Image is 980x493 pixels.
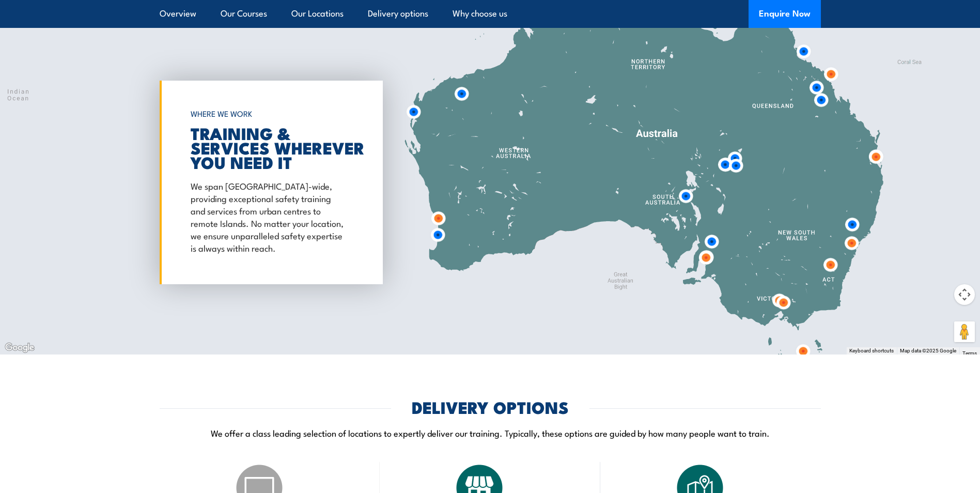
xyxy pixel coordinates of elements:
button: Keyboard shortcuts [849,347,894,355]
h6: WHERE WE WORK [191,104,347,123]
button: Drag Pegman onto the map to open Street View [954,321,975,342]
span: Map data ©2025 Google [900,348,956,353]
p: We span [GEOGRAPHIC_DATA]-wide, providing exceptional safety training and services from urban cen... [191,179,347,254]
button: Map camera controls [954,284,975,305]
h2: TRAINING & SERVICES WHEREVER YOU NEED IT [191,126,347,169]
img: Google [3,341,37,355]
a: Terms (opens in new tab) [962,350,977,356]
h2: DELIVERY OPTIONS [412,399,569,414]
a: Open this area in Google Maps (opens a new window) [3,341,37,355]
p: We offer a class leading selection of locations to expertly deliver our training. Typically, thes... [160,427,821,439]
